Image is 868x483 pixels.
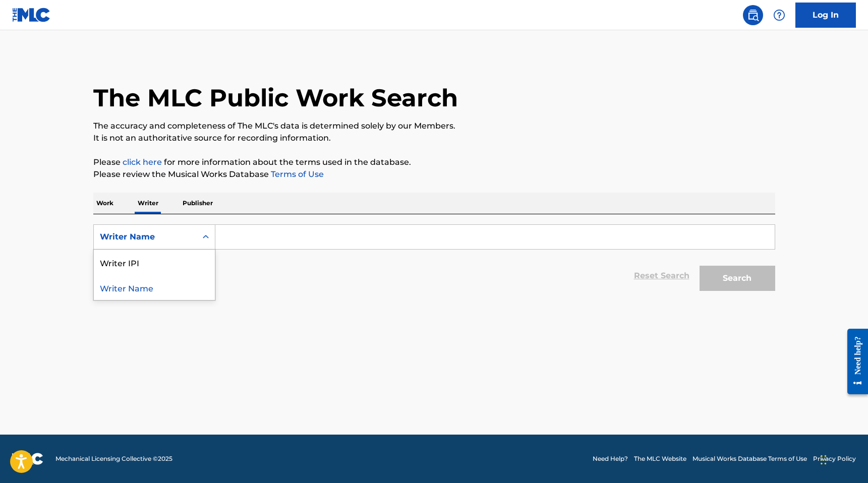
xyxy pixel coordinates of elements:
[593,454,628,463] a: Need Help?
[692,454,807,463] a: Musical Works Database Terms of Use
[840,321,868,402] iframe: Resource Center
[747,9,759,21] img: search
[634,454,686,463] a: The MLC Website
[100,231,191,243] div: Writer Name
[813,454,856,463] a: Privacy Policy
[773,9,785,21] img: help
[123,157,162,167] a: click here
[12,453,43,465] img: logo
[269,169,324,179] a: Terms of Use
[769,5,789,25] div: Help
[93,120,775,132] p: The accuracy and completeness of The MLC's data is determined solely by our Members.
[55,454,172,463] span: Mechanical Licensing Collective © 2025
[135,193,161,214] p: Writer
[93,83,458,113] h1: The MLC Public Work Search
[93,193,117,214] p: Work
[93,224,775,296] form: Search Form
[94,250,215,275] div: Writer IPI
[818,435,868,483] iframe: Chat Widget
[743,5,763,25] a: Public Search
[180,193,216,214] p: Publisher
[94,275,215,300] div: Writer Name
[821,445,827,475] div: Drag
[12,8,51,22] img: MLC Logo
[93,156,775,168] p: Please for more information about the terms used in the database.
[93,132,775,144] p: It is not an authoritative source for recording information.
[93,168,775,180] p: Please review the Musical Works Database
[795,3,856,28] a: Log In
